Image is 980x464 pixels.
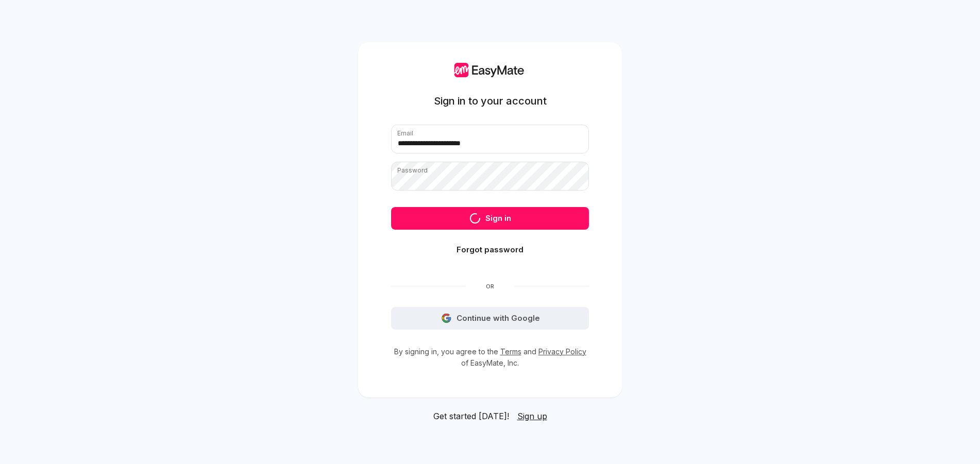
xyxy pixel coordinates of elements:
span: Sign up [517,411,547,421]
a: Terms [500,347,521,356]
h1: Sign in to your account [434,94,547,108]
span: Get started [DATE]! [433,410,509,422]
span: Or [465,282,515,290]
button: Forgot password [391,238,589,261]
p: By signing in, you agree to the and of EasyMate, Inc. [391,346,589,369]
a: Privacy Policy [538,347,586,356]
a: Sign up [517,410,547,422]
